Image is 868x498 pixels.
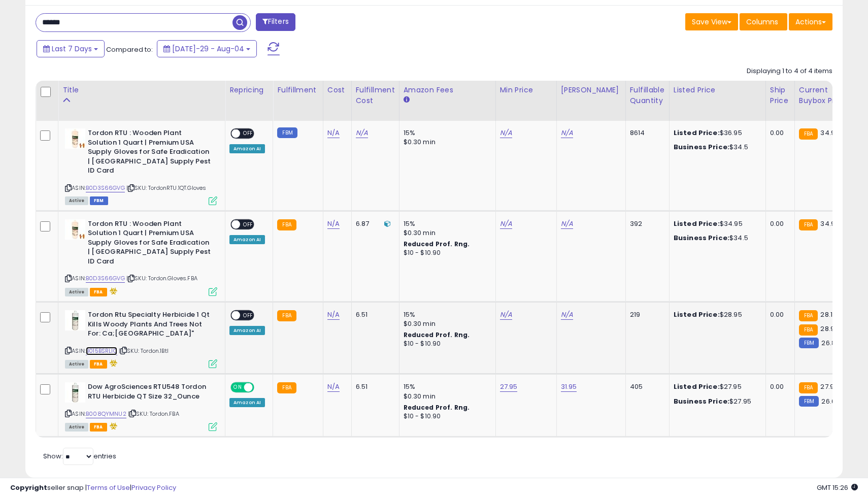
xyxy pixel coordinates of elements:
[817,483,858,492] span: 2025-08-12 15:26 GMT
[327,382,340,392] a: N/A
[674,396,729,406] b: Business Price:
[240,129,256,138] span: OFF
[404,403,470,412] b: Reduced Prof. Rng.
[90,196,108,205] span: FBM
[674,234,758,243] div: $34.5
[630,128,661,138] div: 8614
[88,310,211,341] b: Tordon Rtu Specialty Herbicide 1 Qt Kills Woody Plants And Trees Not For: Ca;[GEOGRAPHIC_DATA]"
[820,219,839,228] span: 34.95
[277,85,318,95] div: Fulfillment
[799,324,818,336] small: FBA
[770,310,787,319] div: 0.00
[240,220,256,228] span: OFF
[770,85,790,106] div: Ship Price
[86,347,117,355] a: B015BSRLIO
[119,347,169,355] span: | SKU: Tordon.1Btl
[404,128,488,138] div: 15%
[561,382,577,392] a: 31.95
[561,85,621,95] div: [PERSON_NAME]
[107,422,118,429] i: hazardous material
[327,85,347,95] div: Cost
[356,310,391,319] div: 6.51
[327,128,340,138] a: N/A
[404,228,488,238] div: $0.30 min
[770,128,787,138] div: 0.00
[770,219,787,228] div: 0.00
[500,382,518,392] a: 27.95
[106,45,153,54] span: Compared to:
[37,40,105,57] button: Last 7 Days
[253,383,269,392] span: OFF
[500,310,512,320] a: N/A
[86,410,126,418] a: B008QYMNU2
[674,397,758,406] div: $27.95
[62,85,221,95] div: Title
[500,85,552,95] div: Min Price
[404,219,488,228] div: 15%
[630,219,661,228] div: 392
[107,359,118,367] i: hazardous material
[674,143,758,152] div: $34.5
[90,288,107,296] span: FBA
[799,310,818,321] small: FBA
[821,396,840,406] span: 26.65
[65,310,85,330] img: 41drDiSA6lL._SL40_.jpg
[327,310,340,320] a: N/A
[10,483,176,493] div: seller snap | |
[277,310,296,321] small: FBA
[126,274,197,282] span: | SKU: Tordon.Gloves.FBA
[404,138,488,147] div: $0.30 min
[107,287,118,294] i: hazardous material
[277,382,296,393] small: FBA
[674,142,729,152] b: Business Price:
[356,219,391,228] div: 6.87
[10,483,47,492] strong: Copyright
[404,392,488,401] div: $0.30 min
[404,95,410,105] small: Amazon Fees.
[500,219,512,229] a: N/A
[86,184,125,192] a: B0D3S66GVG
[43,451,116,461] span: Show: entries
[229,398,265,407] div: Amazon AI
[229,235,265,244] div: Amazon AI
[799,382,818,393] small: FBA
[821,338,840,348] span: 26.84
[404,319,488,328] div: $0.30 min
[561,128,573,138] a: N/A
[356,128,368,138] a: N/A
[674,128,720,138] b: Listed Price:
[404,382,488,391] div: 15%
[674,382,720,391] b: Listed Price:
[65,423,88,431] span: All listings currently available for purchase on Amazon
[52,44,92,54] span: Last 7 Days
[674,128,758,138] div: $36.95
[740,13,787,30] button: Columns
[799,338,819,348] small: FBM
[172,44,244,54] span: [DATE]-29 - Aug-04
[131,483,176,492] a: Privacy Policy
[500,128,512,138] a: N/A
[820,310,837,319] span: 28.18
[256,13,295,31] button: Filters
[820,324,839,334] span: 28.95
[65,382,217,430] div: ASIN:
[229,326,265,335] div: Amazon AI
[277,127,297,138] small: FBM
[65,360,88,369] span: All listings currently available for purchase on Amazon
[685,13,738,30] button: Save View
[356,382,391,391] div: 6.51
[231,383,244,392] span: ON
[630,382,661,391] div: 405
[404,412,488,421] div: $10 - $10.90
[90,423,107,431] span: FBA
[674,382,758,391] div: $27.95
[674,310,720,319] b: Listed Price:
[404,85,491,95] div: Amazon Fees
[65,382,85,403] img: 41drDiSA6lL._SL40_.jpg
[799,128,818,140] small: FBA
[229,144,265,153] div: Amazon AI
[799,396,819,407] small: FBM
[86,274,125,283] a: B0D3S66GVG
[674,233,729,243] b: Business Price:
[65,219,217,295] div: ASIN:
